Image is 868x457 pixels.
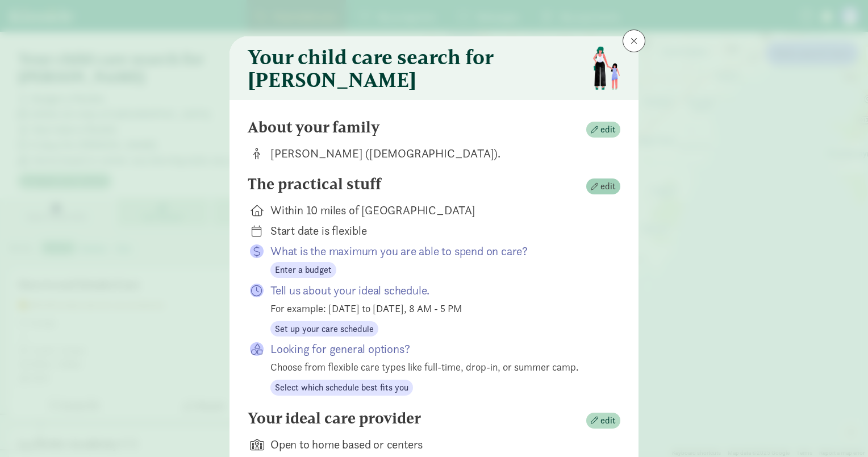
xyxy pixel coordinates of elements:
[600,180,616,193] span: edit
[248,175,381,193] h4: The practical stuff
[270,243,602,259] p: What is the maximum you are able to spend on care?
[248,118,380,136] h4: About your family
[600,414,616,427] span: edit
[275,381,408,394] span: Select which schedule best fits you
[270,359,602,375] div: Choose from flexible care types like full-time, drop-in, or summer camp.
[270,282,602,298] p: Tell us about your ideal schedule.
[586,178,620,194] button: edit
[600,123,616,136] span: edit
[270,146,602,161] div: [PERSON_NAME] ([DEMOGRAPHIC_DATA]).
[248,409,421,427] h4: Your ideal care provider
[270,341,602,357] p: Looking for general options?
[586,413,620,429] button: edit
[270,380,413,396] button: Select which schedule best fits you
[270,321,378,337] button: Set up your care schedule
[586,122,620,138] button: edit
[270,301,602,316] div: For example: [DATE] to [DATE], 8 AM - 5 PM
[270,262,336,278] button: Enter a budget
[270,202,602,218] div: Within 10 miles of [GEOGRAPHIC_DATA]
[248,45,584,91] h3: Your child care search for [PERSON_NAME]
[275,322,374,336] span: Set up your care schedule
[270,223,602,239] div: Start date is flexible
[270,437,602,452] div: Open to home based or centers
[275,263,332,277] span: Enter a budget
